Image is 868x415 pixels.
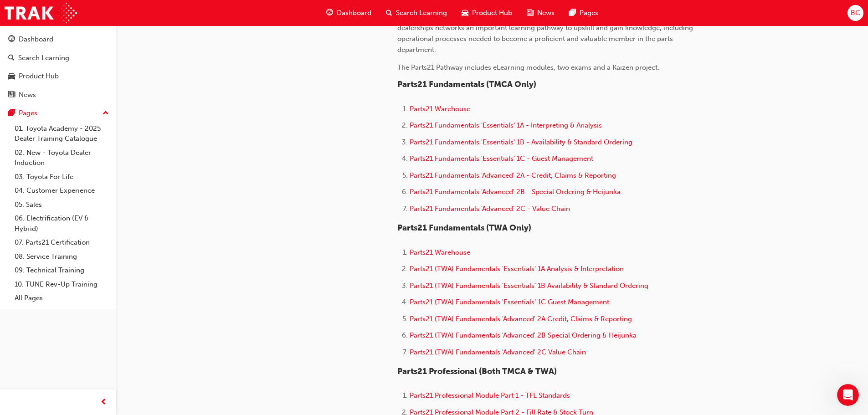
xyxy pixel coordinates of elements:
a: Parts21 Warehouse [410,248,470,256]
button: Pages [4,105,113,122]
img: Trak [5,3,77,23]
button: DashboardSearch LearningProduct HubNews [4,29,113,105]
span: Search Learning [396,8,447,18]
span: news-icon [527,7,534,19]
span: The Parts21 Pathway includes eLearning modules, two exams and a Kaizen project. [397,63,659,72]
a: Parts21 Warehouse [410,105,470,113]
span: pages-icon [8,109,15,118]
a: 04. Customer Experience [11,184,113,198]
a: Parts21 (TWA) Fundamentals 'Essentials' 1C Guest Management [410,298,609,306]
a: Parts21 Fundamentals 'Essentials' 1A - Interpreting & Analysis [410,121,602,129]
a: Parts21 Fundamentals 'Advanced' 2C - Value Chain [410,205,570,213]
span: guage-icon [8,36,15,44]
span: prev-icon [100,397,107,408]
span: Pages [580,8,598,18]
a: 05. Sales [11,198,113,212]
span: news-icon [8,91,15,99]
a: 07. Parts21 Certification [11,236,113,250]
a: 03. Toyota For Life [11,170,113,184]
a: Parts21 (TWA) Fundamentals 'Essentials' 1B Availability & Standard Ordering [410,282,648,290]
span: News [537,8,555,18]
span: pages-icon [569,7,576,19]
div: Search Learning [18,53,69,63]
div: Dashboard [19,34,53,45]
a: 01. Toyota Academy - 2025 Dealer Training Catalogue [11,122,113,146]
a: 09. Technical Training [11,263,113,277]
div: News [19,90,36,100]
span: Parts21 Fundamentals (TMCA Only) [397,79,536,89]
span: Parts21 Professional (Both TMCA & TWA) [397,366,557,376]
a: Search Learning [4,50,113,67]
span: up-icon [103,108,109,119]
a: pages-iconPages [562,4,606,22]
a: Parts21 Fundamentals 'Advanced' 2B - Special Ordering & Heijunka [410,188,621,196]
span: car-icon [8,72,15,81]
a: Dashboard [4,31,113,48]
a: car-iconProduct Hub [454,4,519,22]
a: news-iconNews [519,4,562,22]
a: Parts21 (TWA) Fundamentals 'Advanced' 2A Credit, Claims & Reporting [410,315,632,323]
a: Parts21 Fundamentals 'Essentials' 1B - Availability & Standard Ordering [410,138,632,146]
a: guage-iconDashboard [319,4,379,22]
a: News [4,87,113,103]
a: Parts21 (TWA) Fundamentals 'Essentials' 1A Analysis & Interpretation [410,265,624,273]
a: 06. Electrification (EV & Hybrid) [11,211,113,236]
a: Parts21 (TWA) Fundamentals 'Advanced' 2C Value Chain [410,348,586,356]
span: car-icon [462,7,468,19]
div: Product Hub [19,71,59,82]
span: search-icon [8,54,15,62]
iframe: Intercom live chat [837,384,859,406]
span: Parts21 Fundamentals (TWA Only) [397,223,531,233]
a: 02. New - Toyota Dealer Induction [11,146,113,170]
a: Parts21 Fundamentals 'Advanced' 2A - Credit, Claims & Reporting [410,171,616,179]
a: 08. Service Training [11,250,113,264]
a: Product Hub [4,68,113,85]
span: Dashboard [337,8,371,18]
a: 10. TUNE Rev-Up Training [11,277,113,292]
span: BC [851,8,860,18]
span: Product Hub [472,8,512,18]
span: guage-icon [326,7,333,19]
a: Parts21 (TWA) Fundamentals 'Advanced' 2B Special Ordering & Heijunka [410,331,637,339]
a: Parts21 Professional Module Part 1 - TFL Standards [410,391,570,400]
a: Parts21 Fundamentals 'Essentials' 1C - Guest Management [410,154,593,163]
button: BC [847,5,863,21]
a: All Pages [11,291,113,305]
a: search-iconSearch Learning [379,4,454,22]
span: search-icon [386,7,392,19]
div: Pages [19,108,37,118]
